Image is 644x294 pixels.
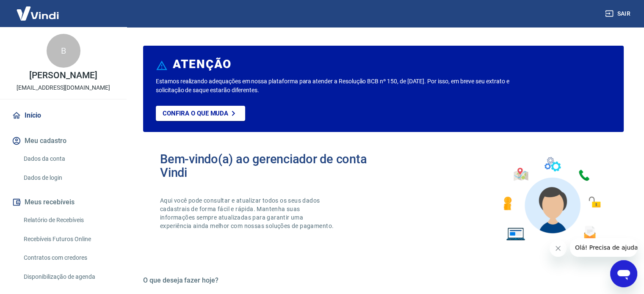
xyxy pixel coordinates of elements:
[160,152,384,179] h2: Bem-vindo(a) ao gerenciador de conta Vindi
[20,212,116,229] a: Relatório de Recebíveis
[173,60,232,69] h6: ATENÇÃO
[10,106,116,125] a: Início
[47,34,80,68] div: B
[10,132,116,150] button: Meu cadastro
[17,83,110,92] p: [EMAIL_ADDRESS][DOMAIN_NAME]
[20,150,116,168] a: Dados da conta
[163,110,228,117] p: Confira o que muda
[143,276,624,285] h5: O que deseja fazer hoje?
[156,106,245,121] a: Confira o que muda
[20,249,116,267] a: Contratos com credores
[10,193,116,212] button: Meus recebíveis
[550,240,567,257] iframe: Fechar mensagem
[610,260,637,287] iframe: Botão para abrir a janela de mensagens
[29,71,97,80] p: [PERSON_NAME]
[570,238,637,257] iframe: Mensagem da empresa
[20,231,116,248] a: Recebíveis Futuros Online
[5,6,71,13] span: Olá! Precisa de ajuda?
[20,169,116,187] a: Dados de login
[160,196,335,230] p: Aqui você pode consultar e atualizar todos os seus dados cadastrais de forma fácil e rápida. Mant...
[20,268,116,286] a: Disponibilização de agenda
[603,6,634,22] button: Sair
[156,77,520,95] p: Estamos realizando adequações em nossa plataforma para atender a Resolução BCB nº 150, de [DATE]....
[496,152,607,246] img: Imagem de um avatar masculino com diversos icones exemplificando as funcionalidades do gerenciado...
[10,0,65,26] img: Vindi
